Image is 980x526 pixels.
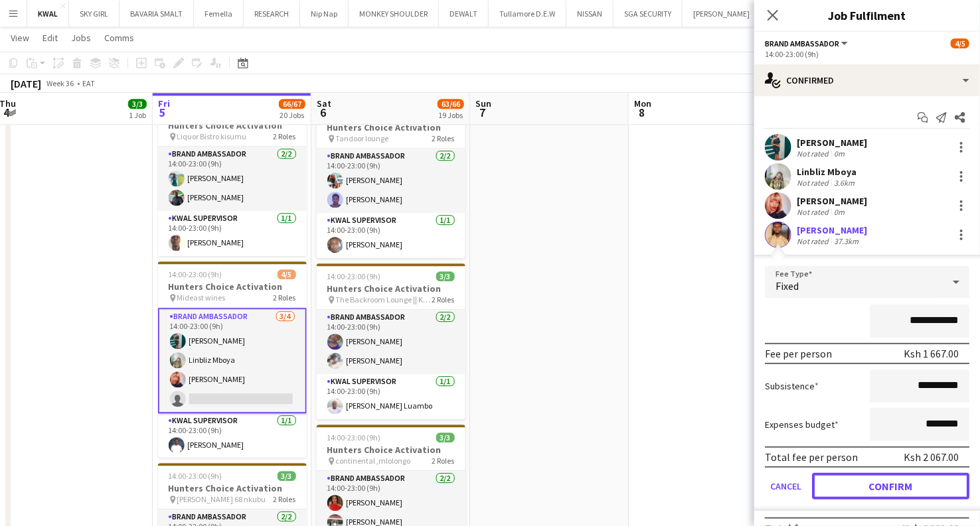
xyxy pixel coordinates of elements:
span: 2 Roles [432,456,455,466]
div: Fee per person [765,347,832,360]
span: 8 [632,105,651,120]
label: Subsistence [765,380,819,392]
span: 14:00-23:00 (9h) [327,271,381,281]
span: 63/66 [438,99,464,109]
span: continental ,mlolongo [336,456,411,466]
button: RESEARCH [244,1,300,27]
button: [PERSON_NAME] [683,1,761,27]
span: Week 36 [44,78,77,88]
span: Comms [104,32,134,44]
button: Brand Ambassador [765,38,850,48]
div: Ksh 1 667.00 [904,347,959,360]
div: Not rated [797,236,831,246]
span: 5 [156,105,170,120]
div: 20 Jobs [280,110,305,120]
div: Not rated [797,207,831,217]
div: 37.3km [831,236,861,246]
div: [PERSON_NAME] [797,195,867,207]
button: SGA SECURITY [613,1,683,27]
span: 3/3 [436,271,455,281]
button: Tullamore D.E.W [489,1,566,27]
span: 14:00-23:00 (9h) [169,269,222,279]
button: Confirm [812,473,969,499]
span: 66/67 [279,99,305,109]
span: Sun [475,98,491,109]
span: 3/3 [128,99,147,109]
span: Liquor Bistro kisumu [177,131,247,141]
span: 2 Roles [274,131,296,141]
app-card-role: KWAL SUPERVISOR1/114:00-23:00 (9h)[PERSON_NAME] [317,213,465,258]
button: SKY GIRL [69,1,120,27]
div: Not rated [797,149,831,159]
app-job-card: 14:00-23:00 (9h)3/3Hunters Choice Activation The Backroom Lounge || Kitchen Terrace Kitchen2 Role... [317,263,465,419]
label: Expenses budget [765,419,839,430]
span: [PERSON_NAME] 68 nkubu [177,494,266,504]
app-job-card: 14:00-23:00 (9h)3/3Hunters Choice Activation Liquor Bistro kisumu2 RolesBrand Ambassador2/214:00-... [158,100,307,256]
span: The Backroom Lounge || Kitchen Terrace Kitchen [336,295,432,304]
app-card-role: Brand Ambassador2/214:00-23:00 (9h)[PERSON_NAME][PERSON_NAME] [317,149,465,213]
app-card-role: Brand Ambassador3/414:00-23:00 (9h)[PERSON_NAME]Linbliz Mboya[PERSON_NAME] [158,308,307,413]
div: 19 Jobs [438,110,463,120]
div: [PERSON_NAME] [797,224,867,236]
span: Fixed [776,279,799,293]
app-job-card: 14:00-23:00 (9h)3/3Hunters Choice Activation Tandoor lounge2 RolesBrand Ambassador2/214:00-23:00 ... [317,102,465,258]
div: Linbliz Mboya [797,166,857,178]
h3: Hunters Choice Activation [317,121,465,133]
div: 14:00-23:00 (9h) [765,49,969,59]
div: 0m [831,149,847,159]
div: 3.6km [831,178,857,188]
span: 14:00-23:00 (9h) [327,432,381,442]
span: Tandoor lounge [336,133,389,143]
button: Nip Nap [300,1,349,27]
app-card-role: KWAL SUPERVISOR1/114:00-23:00 (9h)[PERSON_NAME] [158,211,307,256]
span: 3/3 [436,432,455,442]
button: Femella [194,1,244,27]
button: NISSAN [566,1,613,27]
span: 4/5 [278,269,296,279]
span: 3/3 [278,471,296,481]
a: View [5,29,35,46]
div: [PERSON_NAME] [797,137,867,149]
h3: Hunters Choice Activation [158,482,307,494]
div: EAT [82,78,95,88]
span: 2 Roles [274,494,296,504]
span: Jobs [71,32,91,44]
span: 2 Roles [432,295,455,304]
span: Brand Ambassador [765,38,839,48]
span: Mideast wines [177,293,226,302]
span: 4/5 [951,38,969,48]
span: Edit [42,32,58,44]
div: Total fee per person [765,450,858,464]
h3: Hunters Choice Activation [158,119,307,131]
div: Not rated [797,178,831,188]
a: Jobs [66,29,96,46]
span: Mon [634,98,651,109]
h3: Hunters Choice Activation [158,281,307,293]
button: BAVARIA SMALT [120,1,194,27]
h3: Hunters Choice Activation [317,283,465,295]
app-card-role: Brand Ambassador2/214:00-23:00 (9h)[PERSON_NAME][PERSON_NAME] [158,147,307,211]
div: 0m [831,207,847,217]
div: Ksh 2 067.00 [904,450,959,464]
a: Comms [99,29,139,46]
button: DEWALT [439,1,489,27]
span: Sat [317,98,331,109]
div: 1 Job [129,110,146,120]
app-card-role: KWAL SUPERVISOR1/114:00-23:00 (9h)[PERSON_NAME] [158,413,307,458]
button: Cancel [765,473,807,499]
span: 7 [473,105,491,120]
span: 2 Roles [432,133,455,143]
span: Fri [158,98,170,109]
span: 14:00-23:00 (9h) [169,471,222,481]
button: KWAL [27,1,69,27]
a: Edit [37,29,63,46]
div: [DATE] [11,77,41,90]
app-card-role: Brand Ambassador2/214:00-23:00 (9h)[PERSON_NAME][PERSON_NAME] [317,310,465,374]
span: 2 Roles [274,293,296,302]
h3: Job Fulfilment [754,7,980,24]
app-job-card: 14:00-23:00 (9h)4/5Hunters Choice Activation Mideast wines2 RolesBrand Ambassador3/414:00-23:00 (... [158,261,307,458]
